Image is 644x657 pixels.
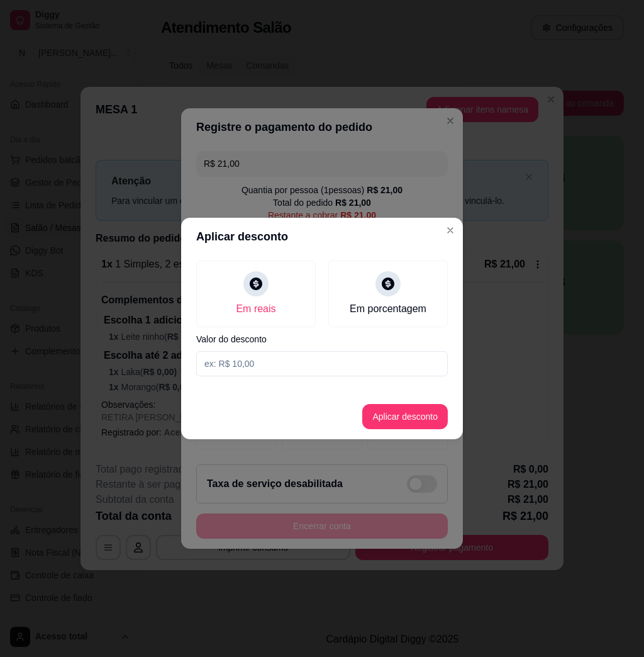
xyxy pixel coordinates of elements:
[196,335,448,344] label: Valor do desconto
[236,301,275,317] div: Em reais
[362,404,448,429] button: Aplicar desconto
[196,351,448,376] input: Valor do desconto
[350,301,426,317] div: Em porcentagem
[181,218,463,255] header: Aplicar desconto
[440,220,460,240] button: Close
